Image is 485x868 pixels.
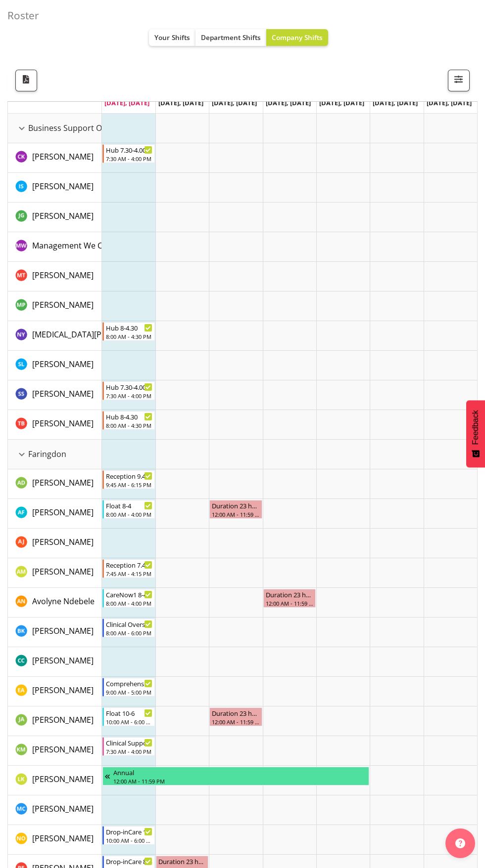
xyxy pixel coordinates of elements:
div: Alex Ferguson"s event - Float 8-4 Begin From Monday, October 6, 2025 at 8:00:00 AM GMT+13:00 Ends... [102,500,155,519]
a: [PERSON_NAME] [32,477,94,489]
a: [PERSON_NAME] [32,358,94,370]
div: Tyla Boyd"s event - Hub 8-4.30 Begin From Monday, October 6, 2025 at 8:00:00 AM GMT+13:00 Ends At... [102,411,155,430]
td: Business Support Office resource [8,114,102,143]
div: 8:00 AM - 4:30 PM [106,421,152,429]
div: Drop-inCare 10-6 [106,827,152,836]
button: Filter Shifts [448,70,470,91]
div: 10:00 AM - 6:00 PM [106,718,152,726]
span: Company Shifts [272,33,323,42]
div: 12:00 AM - 11:59 PM [113,777,367,785]
div: Clinical Oversight [106,619,152,629]
div: Alex Ferguson"s event - Duration 23 hours - Alex Ferguson Begin From Wednesday, October 8, 2025 a... [209,500,262,519]
td: Charlotte Courtney resource [8,647,102,677]
span: Faringdon [28,448,66,460]
a: Avolyne Ndebele [32,595,95,607]
div: 12:00 AM - 11:59 PM [266,599,313,607]
span: Department Shifts [201,33,261,42]
div: Hub 8-4.30 [106,412,152,421]
td: Sarah Lamont resource [8,351,102,380]
div: Hub 7.30-4.00 [106,382,152,392]
span: [PERSON_NAME] [32,418,94,429]
span: [PERSON_NAME] [32,210,94,221]
a: [PERSON_NAME] [32,269,94,281]
span: [PERSON_NAME] [32,537,94,547]
div: Hub 8-4.30 [106,323,152,332]
div: Avolyne Ndebele"s event - CareNow1 8-4 Begin From Monday, October 6, 2025 at 8:00:00 AM GMT+13:00... [102,589,155,608]
div: 9:45 AM - 6:15 PM [106,481,152,489]
span: [PERSON_NAME] [32,685,94,696]
div: Jane Arps"s event - Duration 23 hours - Jane Arps Begin From Wednesday, October 8, 2025 at 12:00:... [209,707,262,726]
span: [DATE], [DATE] [319,98,364,107]
td: Jane Arps resource [8,706,102,736]
td: Alex Ferguson resource [8,499,102,529]
div: Duration 23 hours - [PERSON_NAME] [158,856,206,866]
div: Chloe Kim"s event - Hub 7.30-4.00 Begin From Monday, October 6, 2025 at 7:30:00 AM GMT+13:00 Ends... [102,144,155,163]
div: Hub 7.30-4.00 [106,145,152,155]
div: Duration 23 hours - Avolyne Ndebele [266,589,313,599]
td: Isabel Simcox resource [8,173,102,203]
td: Savita Savita resource [8,380,102,410]
a: [PERSON_NAME] [32,832,94,844]
span: [PERSON_NAME] [32,507,94,518]
a: Management We Care [32,240,115,251]
div: Aleea Devenport"s event - Reception 9.45-6.15 Begin From Monday, October 6, 2025 at 9:45:00 AM GM... [102,470,155,489]
span: [PERSON_NAME] [32,477,94,488]
span: [DATE], [DATE] [266,98,311,107]
div: Annual [113,767,367,777]
td: Liandy Kritzinger resource [8,766,102,795]
a: [PERSON_NAME] [32,506,94,518]
td: Faringdon resource [8,440,102,469]
td: Nikita Yates resource [8,321,102,351]
td: Management We Care resource [8,232,102,262]
div: Reception 7.45-4.15 [106,560,152,570]
h4: Roster [7,10,470,21]
a: [PERSON_NAME] [32,566,94,578]
div: 12:00 AM - 11:59 PM [212,510,259,518]
span: [PERSON_NAME] [32,181,94,192]
span: [DATE], [DATE] [373,98,418,107]
td: Brian Ko resource [8,618,102,647]
div: Antonia Mao"s event - Reception 7.45-4.15 Begin From Monday, October 6, 2025 at 7:45:00 AM GMT+13... [102,559,155,578]
td: Mary Childs resource [8,795,102,825]
div: Nikita Yates"s event - Hub 8-4.30 Begin From Monday, October 6, 2025 at 8:00:00 AM GMT+13:00 Ends... [102,322,155,341]
a: [PERSON_NAME] [32,180,94,192]
div: Ena Advincula"s event - Comprehensive Consult 9-5 Begin From Monday, October 6, 2025 at 9:00:00 A... [102,678,155,697]
span: [PERSON_NAME] [32,655,94,666]
a: [PERSON_NAME] [32,210,94,222]
div: Savita Savita"s event - Hub 7.30-4.00 Begin From Monday, October 6, 2025 at 7:30:00 AM GMT+13:00 ... [102,381,155,400]
td: Michelle Thomas resource [8,262,102,291]
div: Drop-inCare 8-4 [106,856,152,866]
img: help-xxl-2.png [455,838,465,848]
span: [DATE], [DATE] [158,98,203,107]
a: [PERSON_NAME] [32,655,94,666]
span: [PERSON_NAME] [32,803,94,814]
div: Brian Ko"s event - Clinical Oversight Begin From Monday, October 6, 2025 at 8:00:00 AM GMT+13:00 ... [102,619,155,637]
span: Avolyne Ndebele [32,596,95,607]
td: Avolyne Ndebele resource [8,588,102,618]
td: Janine Grundler resource [8,203,102,232]
a: [PERSON_NAME] [32,744,94,755]
a: [PERSON_NAME] [32,714,94,726]
span: [PERSON_NAME] [32,359,94,370]
span: [DATE], [DATE] [427,98,472,107]
div: Avolyne Ndebele"s event - Duration 23 hours - Avolyne Ndebele Begin From Thursday, October 9, 202... [263,589,316,608]
a: [PERSON_NAME] [32,773,94,785]
td: Ena Advincula resource [8,677,102,706]
div: 8:00 AM - 4:00 PM [106,599,152,607]
a: [PERSON_NAME] [32,151,94,163]
span: Business Support Office [28,122,118,134]
span: [PERSON_NAME] [32,714,94,725]
div: Liandy Kritzinger"s event - Annual Begin From Saturday, October 4, 2025 at 12:00:00 AM GMT+13:00 ... [102,767,370,785]
td: Antonia Mao resource [8,558,102,588]
div: 7:30 AM - 4:00 PM [106,747,152,755]
span: [DATE], [DATE] [104,98,149,107]
td: Millie Pumphrey resource [8,291,102,321]
div: Duration 23 hours - [PERSON_NAME] [212,500,259,510]
span: [PERSON_NAME] [32,625,94,636]
button: Company Shifts [266,29,328,46]
span: Feedback [471,410,480,445]
div: Comprehensive Consult 9-5 [106,678,152,688]
div: 8:00 AM - 4:30 PM [106,332,152,340]
button: Download a PDF of the roster according to the set date range. [15,70,37,91]
div: Jane Arps"s event - Float 10-6 Begin From Monday, October 6, 2025 at 10:00:00 AM GMT+13:00 Ends A... [102,707,155,726]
